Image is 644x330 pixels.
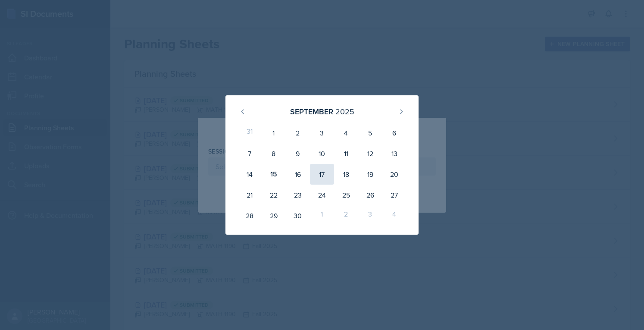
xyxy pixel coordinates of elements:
div: 20 [382,164,406,185]
div: 1 [310,205,334,226]
div: 12 [358,143,382,164]
div: 3 [358,205,382,226]
div: 30 [286,205,310,226]
div: 21 [238,185,262,205]
div: 9 [286,143,310,164]
div: 29 [262,205,286,226]
div: 27 [382,185,406,205]
div: 25 [334,185,358,205]
div: 8 [262,143,286,164]
div: 26 [358,185,382,205]
div: 7 [238,143,262,164]
div: September [290,106,333,117]
div: 2 [334,205,358,226]
div: 23 [286,185,310,205]
div: 28 [238,205,262,226]
div: 11 [334,143,358,164]
div: 6 [382,123,406,143]
div: 2025 [335,106,354,117]
div: 14 [238,164,262,185]
div: 5 [358,123,382,143]
div: 22 [262,185,286,205]
div: 3 [310,123,334,143]
div: 4 [334,123,358,143]
div: 18 [334,164,358,185]
div: 10 [310,143,334,164]
div: 19 [358,164,382,185]
div: 24 [310,185,334,205]
div: 17 [310,164,334,185]
div: 4 [382,205,406,226]
div: 2 [286,123,310,143]
div: 15 [262,164,286,185]
div: 31 [238,123,262,143]
div: 13 [382,143,406,164]
div: 16 [286,164,310,185]
div: 1 [262,123,286,143]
